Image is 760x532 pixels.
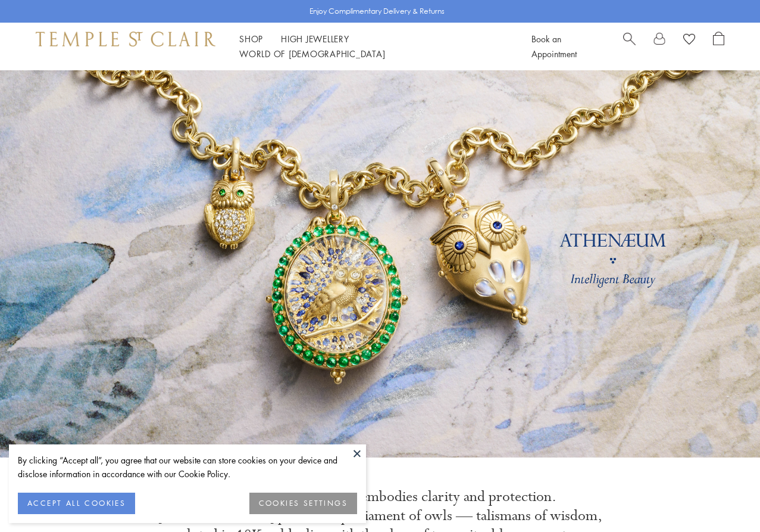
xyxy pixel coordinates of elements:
nav: Main navigation [239,32,505,61]
a: ShopShop [239,33,263,45]
p: Enjoy Complimentary Delivery & Returns [309,5,445,17]
a: World of [DEMOGRAPHIC_DATA]World of [DEMOGRAPHIC_DATA] [239,48,385,60]
img: Temple St. Clair [36,32,215,46]
iframe: Gorgias live chat messenger [700,476,748,520]
button: ACCEPT ALL COOKIES [18,493,135,514]
a: Search [623,32,636,61]
a: View Wishlist [683,32,695,49]
a: Book an Appointment [531,33,577,60]
a: Open Shopping Bag [713,32,724,61]
div: By clicking “Accept all”, you agree that our website can store cookies on your device and disclos... [18,453,357,481]
button: COOKIES SETTINGS [249,493,357,514]
a: High JewelleryHigh Jewellery [281,33,349,45]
